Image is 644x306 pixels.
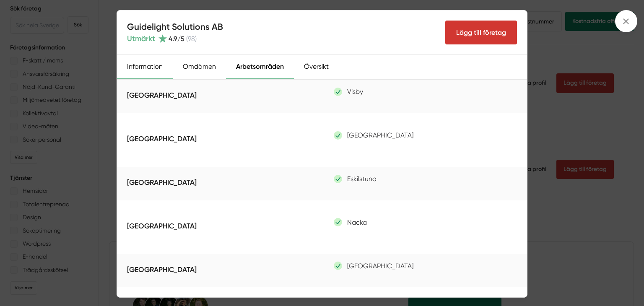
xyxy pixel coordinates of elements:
[127,90,307,103] h5: [GEOGRAPHIC_DATA]
[117,55,173,79] div: Information
[127,133,307,147] h5: [GEOGRAPHIC_DATA]
[347,217,367,228] p: Nacka
[127,177,307,190] h5: [GEOGRAPHIC_DATA]
[169,35,184,43] span: 4.9 /5
[445,21,517,44] : Lägg till företag
[347,261,413,271] p: [GEOGRAPHIC_DATA]
[127,21,223,33] h4: Guidelight Solutions AB
[226,55,294,79] div: Arbetsområden
[347,86,363,97] p: Visby
[294,55,339,79] div: Översikt
[127,264,307,277] h5: [GEOGRAPHIC_DATA]
[173,55,226,79] div: Omdömen
[186,35,197,43] span: ( 98 )
[347,174,377,184] p: Eskilstuna
[347,130,413,140] p: [GEOGRAPHIC_DATA]
[127,220,307,234] h5: [GEOGRAPHIC_DATA]
[127,33,155,44] span: Utmärkt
